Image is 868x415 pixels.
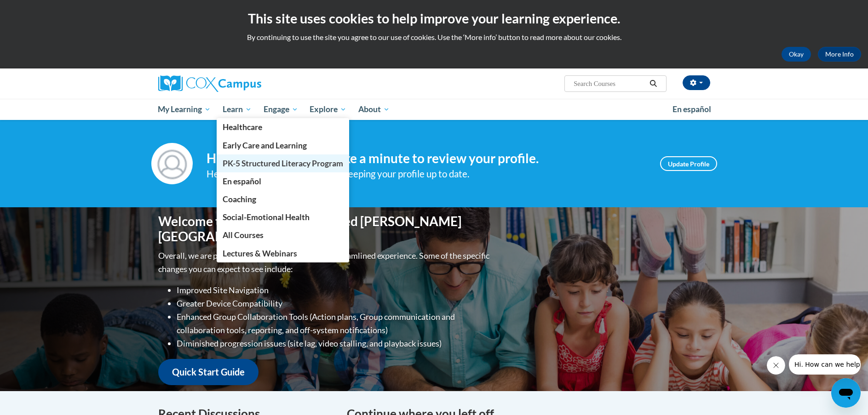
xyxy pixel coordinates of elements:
a: Engage [258,99,304,120]
li: Diminished progression issues (site lag, video stalling, and playback issues) [177,337,492,350]
a: Healthcare [217,118,349,136]
span: About [358,104,390,115]
span: Social-Emotional Health [223,212,310,222]
a: PK-5 Structured Literacy Program [217,154,349,172]
span: Coaching [223,194,256,204]
div: Help improve your experience by keeping your profile up to date. [207,166,646,182]
span: En español [223,176,261,186]
a: Update Profile [660,156,717,171]
button: Okay [782,47,811,62]
img: Cox Campus [158,75,261,92]
span: En español [673,104,711,114]
a: More Info [818,47,861,62]
h4: Hi [PERSON_NAME]! Take a minute to review your profile. [207,151,646,166]
li: Enhanced Group Collaboration Tools (Action plans, Group communication and collaboration tools, re... [177,310,492,337]
p: Overall, we are proud to provide you with a more streamlined experience. Some of the specific cha... [158,249,492,276]
a: About [352,99,396,120]
a: Early Care and Learning [217,136,349,154]
iframe: Close message [767,356,785,375]
span: PK-5 Structured Literacy Program [223,159,343,168]
a: En español [667,100,717,119]
input: Search Courses [573,78,646,89]
a: Learn [217,99,258,120]
span: Engage [264,104,298,115]
a: All Courses [217,226,349,244]
a: Quick Start Guide [158,359,259,385]
span: Learn [223,104,252,115]
div: Main menu [144,99,724,120]
a: En español [217,172,349,190]
a: Coaching [217,190,349,208]
h2: This site uses cookies to help improve your learning experience. [7,9,861,28]
button: Account Settings [683,75,710,90]
a: Lectures & Webinars [217,244,349,262]
a: Explore [304,99,352,120]
a: Cox Campus [158,75,333,92]
iframe: Button to launch messaging window [831,378,861,408]
li: Improved Site Navigation [177,284,492,297]
p: By continuing to use the site you agree to our use of cookies. Use the ‘More info’ button to read... [7,32,861,42]
a: Social-Emotional Health [217,208,349,226]
span: All Courses [223,230,264,240]
h1: Welcome to the new and improved [PERSON_NAME][GEOGRAPHIC_DATA] [158,214,492,244]
span: Lectures & Webinars [223,249,297,258]
iframe: Message from company [789,354,861,375]
span: Hi. How can we help? [6,6,75,14]
li: Greater Device Compatibility [177,297,492,310]
span: Explore [310,104,346,115]
span: Early Care and Learning [223,141,307,150]
span: Healthcare [223,122,262,132]
span: My Learning [158,104,211,115]
button: Search [646,78,660,89]
img: Profile Image [151,143,193,184]
a: My Learning [152,99,217,120]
